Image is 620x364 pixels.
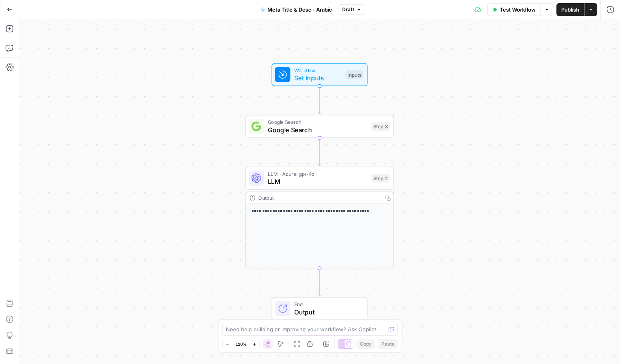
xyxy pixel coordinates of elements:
[245,115,394,138] div: Google SearchGoogle SearchStep 3
[245,63,394,86] div: WorkflowSet InputsInputs
[345,70,363,79] div: Inputs
[342,6,354,13] span: Draft
[561,6,579,14] span: Publish
[318,86,321,114] g: Edge from start to step_3
[339,4,365,15] button: Draft
[255,3,337,16] button: Meta Title & Desc - Arabic
[268,125,368,135] span: Google Search
[381,340,395,348] span: Paste
[294,66,342,74] span: Workflow
[245,297,394,320] div: EndOutput
[235,341,247,347] span: 120%
[294,307,359,317] span: Output
[318,138,321,166] g: Edge from step_3 to step_2
[360,340,372,348] span: Copy
[500,6,536,14] span: Test Workflow
[371,174,390,183] div: Step 2
[378,339,398,349] button: Paste
[268,118,368,126] span: Google Search
[294,300,359,308] span: End
[268,177,368,186] span: LLM
[268,170,368,178] span: LLM · Azure: gpt-4o
[487,3,540,16] button: Test Workflow
[267,6,332,14] span: Meta Title & Desc - Arabic
[318,269,321,296] g: Edge from step_2 to end
[258,194,379,202] div: Output
[357,339,375,349] button: Copy
[294,73,342,83] span: Set Inputs
[556,3,584,16] button: Publish
[371,122,390,131] div: Step 3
